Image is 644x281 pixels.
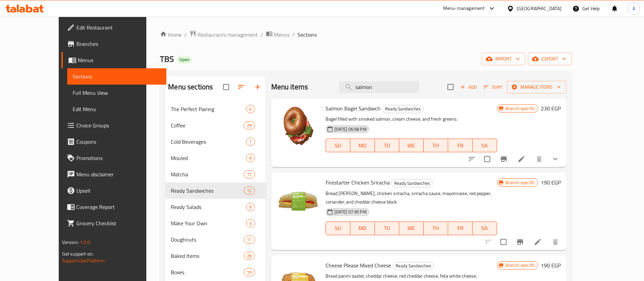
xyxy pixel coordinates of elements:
span: Choice Groups [76,121,161,129]
button: MO [350,222,375,235]
a: Full Menu View [67,85,166,101]
button: Add [458,82,479,92]
span: Branch specific [503,105,538,112]
span: Edit Menu [73,105,161,113]
button: sort-choices [464,151,480,167]
span: SU [329,141,348,151]
div: items [246,203,255,211]
div: items [244,252,255,260]
div: Doughnuts11 [165,231,265,248]
span: [DATE] 07:36 PM [332,209,369,215]
button: Branch-specific-item [512,234,528,250]
span: Cheese Please Mixed Cheese [326,260,391,270]
span: [DATE] 06:58 PM [332,126,369,133]
p: Bread [PERSON_NAME], chicken sriracha, sriracha sauce, mayonnaise, red pepper, coriander, and che... [326,189,497,206]
div: Mouled9 [165,150,265,166]
button: FR [448,222,473,235]
div: items [246,219,255,227]
button: MO [350,139,375,152]
span: Branch specific [503,179,538,186]
span: 9 [246,204,254,210]
button: SU [326,222,350,235]
span: 29 [244,122,254,129]
button: TH [424,139,448,152]
button: FR [448,139,473,152]
a: Upsell [61,182,166,199]
span: Coffee [171,121,244,129]
span: Doughnuts [171,235,244,244]
span: Branches [76,40,161,48]
span: Restaurants management [198,31,258,39]
span: TBS [160,51,174,67]
span: SU [329,223,348,233]
a: Edit Menu [67,101,166,117]
input: search [339,81,419,93]
li: / [292,31,295,39]
div: items [244,268,255,276]
h2: Menu sections [168,82,213,92]
button: export [528,53,572,65]
a: Branches [61,36,166,52]
h6: 190 EGP [541,261,561,270]
button: delete [531,151,547,167]
span: Menus [78,56,161,64]
span: Full Menu View [73,89,161,97]
span: Mouled [171,154,246,162]
a: Home [160,31,182,39]
span: The Perfect Pairing [171,105,246,113]
a: Menus [61,52,166,68]
span: Sections [297,31,317,39]
span: Promotions [76,154,161,162]
span: Ready Sandwiches [393,262,434,270]
span: Sections [73,72,161,81]
span: Make Your Own [171,219,246,227]
span: export [533,55,566,63]
span: 19 [244,269,254,276]
a: Edit menu item [517,155,526,163]
div: items [244,187,255,195]
button: Add section [250,79,266,95]
div: Menu-management [443,4,485,13]
div: Cold Beverages [171,138,246,146]
span: SA [475,141,494,151]
img: Firestarter Chicken Sriracha [277,178,320,221]
button: delete [547,234,564,250]
a: Restaurants management [189,30,258,39]
span: SA [475,223,494,233]
a: Coupons [61,134,166,150]
a: Choice Groups [61,117,166,134]
span: 6 [246,106,254,112]
span: TU [378,223,397,233]
div: [GEOGRAPHIC_DATA] [517,5,562,12]
span: Ready Sandwiches [171,187,244,195]
span: Matcha [171,170,244,178]
p: Bagel filled with smoked salmon, cream cheese, and fresh greens. [326,115,497,123]
span: Select section [443,80,458,94]
span: Sort [484,83,502,91]
span: Add item [458,82,479,92]
span: Select to update [480,152,494,166]
span: Firestarter Chicken Sriracha [326,177,390,188]
span: 9 [246,155,254,161]
span: Manage items [512,83,561,91]
span: Sort items [479,82,507,92]
div: Boxes19 [165,264,265,280]
span: Menu disclaimer [76,170,161,178]
span: WE [402,141,421,151]
span: Branch specific [503,262,538,268]
button: SU [326,139,350,152]
span: TU [378,141,397,151]
span: 1.0.0 [80,238,90,247]
span: 11 [244,236,254,243]
div: Coffee29 [165,117,265,134]
span: 3 [246,220,254,227]
div: Ready Sandwiches12 [165,182,265,199]
span: WE [402,223,421,233]
span: FR [451,141,470,151]
div: Matcha11 [165,166,265,182]
div: Make Your Own3 [165,215,265,231]
span: Salmon Bagel Sandwich [326,103,381,113]
div: Ready Sandwiches [391,179,433,187]
button: Branch-specific-item [496,151,512,167]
